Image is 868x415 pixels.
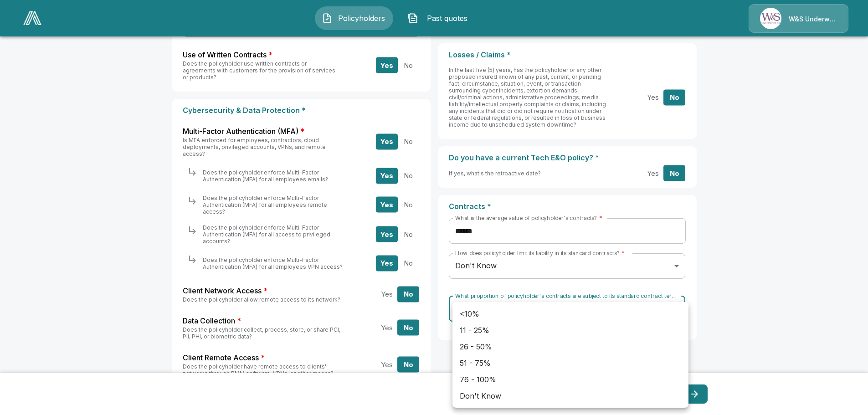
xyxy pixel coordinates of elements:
[452,306,688,322] li: <10%
[452,338,688,355] li: 26 - 50%
[452,388,688,404] li: Don't Know
[452,322,688,338] li: 11 - 25%
[452,355,688,371] li: 51 - 75%
[452,371,688,388] li: 76 - 100%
